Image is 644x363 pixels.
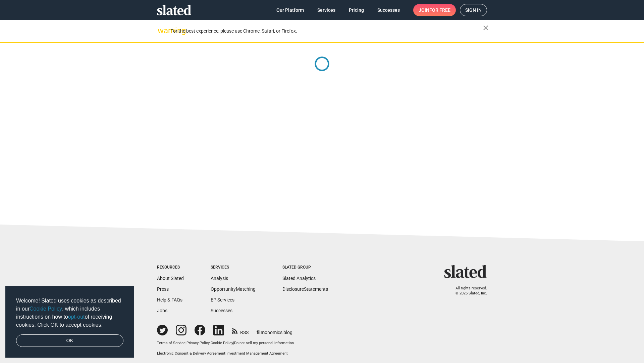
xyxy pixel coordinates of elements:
[257,330,265,335] span: film
[317,4,335,16] span: Services
[157,297,182,302] a: Help & FAQs
[157,351,225,356] a: Electronic Consent & Delivery Agreement
[185,341,186,345] span: |
[372,4,405,16] a: Successes
[158,27,166,35] mat-icon: warning
[460,4,487,16] a: Sign in
[349,4,364,16] span: Pricing
[186,341,210,345] a: Privacy Policy
[282,265,328,270] div: Slated Group
[482,24,490,32] mat-icon: close
[210,341,211,345] span: |
[211,265,256,270] div: Services
[170,27,483,36] div: For the best experience, please use Chrome, Safari, or Firefox.
[282,276,316,281] a: Slated Analytics
[16,297,123,329] span: Welcome! Slated uses cookies as described in our , which includes instructions on how to of recei...
[157,265,184,270] div: Resources
[271,4,309,16] a: Our Platform
[234,341,294,346] button: Do not sell my personal information
[16,334,123,347] a: dismiss cookie message
[257,324,292,336] a: filmonomics blog
[465,4,482,16] span: Sign in
[413,4,456,16] a: Joinfor free
[211,297,234,302] a: EP Services
[68,314,85,320] a: opt-out
[377,4,400,16] span: Successes
[30,306,62,312] a: Cookie Policy
[282,286,328,292] a: DisclosureStatements
[5,286,134,358] div: cookieconsent
[211,276,228,281] a: Analysis
[448,286,487,296] p: All rights reserved. © 2025 Slated, Inc.
[312,4,341,16] a: Services
[157,286,169,292] a: Press
[225,351,226,356] span: |
[157,341,185,345] a: Terms of Service
[276,4,304,16] span: Our Platform
[211,286,256,292] a: OpportunityMatching
[157,276,184,281] a: About Slated
[226,351,288,356] a: Investment Management Agreement
[343,4,369,16] a: Pricing
[419,4,450,16] span: Join
[157,308,167,313] a: Jobs
[429,4,450,16] span: for free
[232,325,249,336] a: RSS
[211,341,233,345] a: Cookie Policy
[233,341,234,345] span: |
[211,308,232,313] a: Successes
